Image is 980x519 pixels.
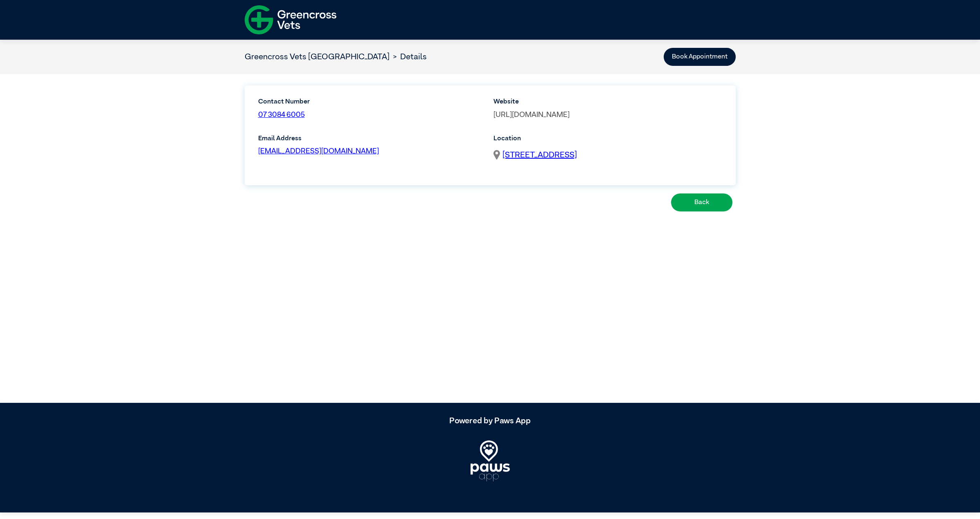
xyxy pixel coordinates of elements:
h5: Powered by Paws App [245,416,736,426]
button: Book Appointment [664,48,736,66]
label: Location [493,134,722,144]
label: Email Address [258,134,487,144]
a: [STREET_ADDRESS] [502,149,577,161]
span: [STREET_ADDRESS] [502,151,577,159]
button: Back [671,193,732,211]
img: PawsApp [471,440,510,481]
img: f-logo [245,2,336,38]
li: Details [390,51,427,63]
a: [EMAIL_ADDRESS][DOMAIN_NAME] [258,148,379,155]
a: 07 3084 6005 [258,111,305,119]
label: Website [493,97,722,107]
label: Contact Number [258,97,368,107]
a: [URL][DOMAIN_NAME] [493,111,570,119]
nav: breadcrumb [245,51,427,63]
a: Greencross Vets [GEOGRAPHIC_DATA] [245,53,390,61]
